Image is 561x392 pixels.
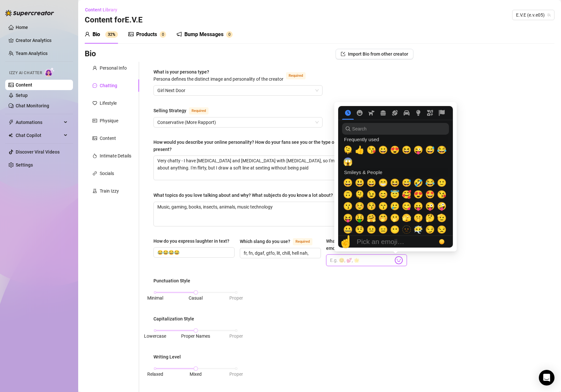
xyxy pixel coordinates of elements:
[153,315,199,322] label: Capitalization Style
[93,31,100,38] div: Bio
[547,13,551,17] span: team
[326,237,407,252] label: What are your favorite emojis?
[395,256,403,264] img: svg%3e
[229,372,243,377] span: Proper
[153,107,186,114] div: Selling Strategy
[93,136,97,141] span: picture
[160,31,166,38] sup: 0
[85,15,143,25] h3: Content for E.V.E
[229,295,243,301] span: Proper
[157,249,229,256] input: How do you express laughter in text?
[100,170,114,177] div: Socials
[45,67,55,77] img: AI Chatter
[144,333,166,339] span: Lowercase
[153,353,185,360] label: Writing Level
[153,192,333,199] div: What topics do you love talking about and why? What subjects do you know a lot about?
[240,238,290,245] div: Which slang do you use?
[8,133,13,138] img: Chat Copilot
[93,189,97,193] span: experiment
[286,72,306,79] span: Required
[136,31,157,38] div: Products
[147,372,163,377] span: Relaxed
[16,51,48,56] a: Team Analytics
[330,256,394,264] input: What are your favorite emojis?
[190,372,202,377] span: Mixed
[93,171,97,176] span: link
[154,202,407,226] textarea: What topics do you love talking about and why? What subjects do you know a lot about?
[5,10,54,16] img: logo-BBDzfeDw.svg
[189,107,209,115] span: Required
[93,66,97,70] span: user
[8,120,14,125] span: thunderbolt
[348,51,408,57] span: Import Bio from other creator
[153,191,362,199] label: What topics do you love talking about and why? What subjects do you know a lot about?
[16,82,32,88] a: Content
[16,117,62,128] span: Automations
[9,70,42,76] span: Izzy AI Chatter
[153,315,194,322] div: Capitalization Style
[105,31,118,38] sup: 32%
[157,86,319,95] span: Girl Next Door
[93,83,97,88] span: message
[16,93,28,98] a: Setup
[16,25,28,30] a: Home
[516,10,551,20] span: E.V.E (e.v.e05)
[100,135,116,142] div: Content
[184,31,223,38] div: Bump Messages
[128,32,134,37] span: picture
[153,237,234,245] label: How do you express laughter in text?
[85,7,117,12] span: Content Library
[189,295,203,301] span: Casual
[16,130,62,141] span: Chat Copilot
[153,139,407,153] label: How would you describe your online personality? How do your fans see you or the type of persona y...
[85,49,96,59] h3: Bio
[16,149,60,155] a: Discover Viral Videos
[16,103,49,108] a: Chat Monitoring
[157,117,319,127] span: Conservative (More Rapport)
[93,118,97,123] span: idcard
[244,250,316,257] input: Which slang do you use?
[153,139,378,153] div: How would you describe your online personality? How do your fans see you or the type of persona y...
[240,237,320,245] label: Which slang do you use?
[100,152,131,159] div: Intimate Details
[93,101,97,105] span: heart
[177,32,182,37] span: notification
[153,107,216,115] label: Selling Strategy
[147,295,163,301] span: Minimal
[293,238,312,245] span: Required
[85,5,122,15] button: Content Library
[100,117,118,124] div: Physique
[16,35,68,46] a: Creator Analytics
[226,31,233,38] sup: 0
[153,277,195,284] label: Punctuation Style
[153,277,190,284] div: Punctuation Style
[153,353,181,360] div: Writing Level
[153,69,283,82] span: What is your persona type?
[153,237,229,245] div: How do you express laughter in text?
[93,154,97,158] span: fire
[229,333,243,339] span: Proper
[85,32,90,37] span: user
[100,64,127,72] div: Personal Info
[154,156,407,180] textarea: How would you describe your online personality? How do your fans see you or the type of persona y...
[153,76,283,82] span: Persona defines the distinct image and personality of the creator
[100,187,119,195] div: Train Izzy
[181,333,210,339] span: Proper Names
[100,82,117,89] div: Chatting
[336,49,413,59] button: Import Bio from other creator
[16,162,33,168] a: Settings
[539,370,554,385] div: Open Intercom Messenger
[326,237,378,252] div: What are your favorite emojis?
[100,100,117,107] div: Lifestyle
[341,52,345,56] span: import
